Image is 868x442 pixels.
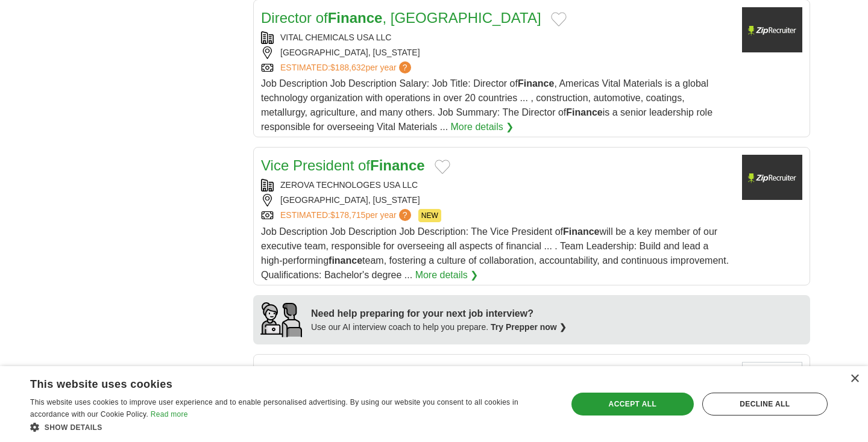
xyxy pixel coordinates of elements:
[261,78,712,132] span: Job Description Job Description Salary: Job Title: Director of , Americas Vital Materials is a gl...
[418,209,441,222] span: NEW
[518,78,554,89] strong: Finance
[702,393,828,416] div: Decline all
[399,209,411,221] span: ?
[451,120,514,134] a: More details ❯
[30,421,552,433] div: Show details
[850,375,859,384] div: Close
[566,107,602,117] strong: Finance
[563,226,599,237] strong: Finance
[261,31,732,44] div: VITAL CHEMICALS USA LLC
[261,157,425,173] a: Vice President ofFinance
[330,210,365,220] span: $178,715
[318,364,373,381] strong: Finance
[261,46,732,59] div: [GEOGRAPHIC_DATA], [US_STATE]
[30,398,518,419] span: This website uses cookies to improve user experience and to enable personalised advertising. By u...
[261,179,732,191] div: ZEROVA TECHNOLOGES USA LLC
[261,194,732,207] div: [GEOGRAPHIC_DATA], [US_STATE]
[551,12,567,26] button: Add to favorite jobs
[311,321,567,334] div: Use our AI interview coach to help you prepare.
[742,7,802,52] img: Company logo
[261,226,729,280] span: Job Description Job Description Job Description: The Vice President of will be a key member of ou...
[328,10,383,26] strong: Finance
[330,63,365,72] span: $188,632
[571,393,694,416] div: Accept all
[45,423,102,432] span: Show details
[742,362,802,407] img: Company logo
[370,157,425,173] strong: Finance
[261,364,418,381] a: ManagerFinance(Legal)
[742,155,802,200] img: Company logo
[435,160,450,174] button: Add to favorite jobs
[329,255,362,266] strong: finance
[151,410,188,419] a: Read more, opens a new window
[280,209,414,222] a: ESTIMATED:$178,715per year?
[261,10,541,26] a: Director ofFinance, [GEOGRAPHIC_DATA]
[415,268,479,282] a: More details ❯
[399,61,411,73] span: ?
[491,322,567,332] a: Try Prepper now ❯
[311,307,567,321] div: Need help preparing for your next job interview?
[280,61,414,74] a: ESTIMATED:$188,632per year?
[30,373,521,391] div: This website uses cookies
